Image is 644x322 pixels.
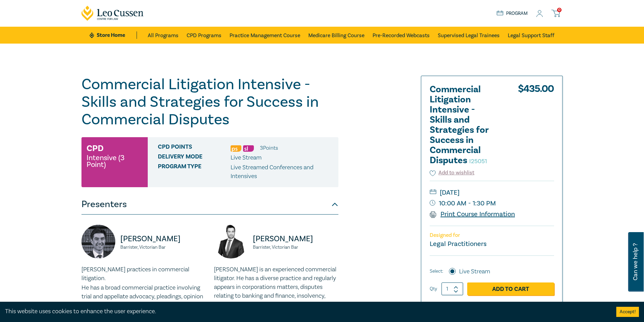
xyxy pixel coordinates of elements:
img: Professional Skills [231,145,241,152]
a: All Programs [148,27,178,44]
p: Designed for [430,232,554,239]
p: [PERSON_NAME] is an experienced commercial litigator. He has a diverse practice and regularly app... [214,265,338,309]
a: Pre-Recorded Webcasts [373,27,430,44]
a: Program [497,10,528,17]
img: https://s3.ap-southeast-2.amazonaws.com/leo-cussen-store-production-content/Contacts/Adam%20John%... [214,225,248,258]
p: [PERSON_NAME] [253,233,338,244]
h1: Commercial Litigation Intensive - Skills and Strategies for Success in Commercial Disputes [81,76,338,128]
button: Presenters [81,194,338,215]
button: Accept cookies [616,307,639,317]
p: He has a broad commercial practice involving trial and appellate advocacy, pleadings, opinion wor... [81,283,206,319]
small: [DATE] [430,187,554,198]
a: Print Course Information [430,210,515,219]
div: This website uses cookies to enhance the user experience. [5,307,606,316]
small: Legal Practitioners [430,240,486,248]
a: Store Home [90,31,137,39]
span: CPD Points [158,144,231,152]
img: Substantive Law [243,145,254,152]
small: Barrister, Victorian Bar [120,245,206,250]
a: Legal Support Staff [508,27,554,44]
span: Live Stream [231,154,262,162]
a: Medicare Billing Course [308,27,364,44]
h2: Commercial Litigation Intensive - Skills and Strategies for Success in Commercial Disputes [430,84,504,166]
span: Select: [430,268,443,275]
label: Live Stream [459,267,490,276]
small: 10:00 AM - 1:30 PM [430,198,554,209]
small: Barrister, Victorian Bar [253,245,338,250]
a: Add to Cart [467,282,554,295]
p: [PERSON_NAME] [120,233,206,244]
a: Supervised Legal Trainees [438,27,500,44]
p: [PERSON_NAME] practices in commercial litigation. [81,265,206,283]
div: $ 435.00 [518,84,554,169]
a: Practice Management Course [230,27,300,44]
label: Qty [430,285,437,293]
h3: CPD [87,142,103,154]
input: 1 [442,282,463,295]
small: Intensive (3 Point) [87,154,143,168]
span: Program type [158,163,231,181]
small: I25051 [469,157,487,165]
span: 0 [557,8,562,12]
p: Live Streamed Conferences and Intensives [231,163,333,181]
img: https://s3.ap-southeast-2.amazonaws.com/leo-cussen-store-production-content/Contacts/Jonathan%20W... [81,225,115,258]
span: Can we help ? [632,236,639,288]
li: 3 Point s [260,144,278,152]
button: Add to wishlist [430,169,475,177]
a: CPD Programs [187,27,221,44]
span: Delivery Mode [158,153,231,162]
